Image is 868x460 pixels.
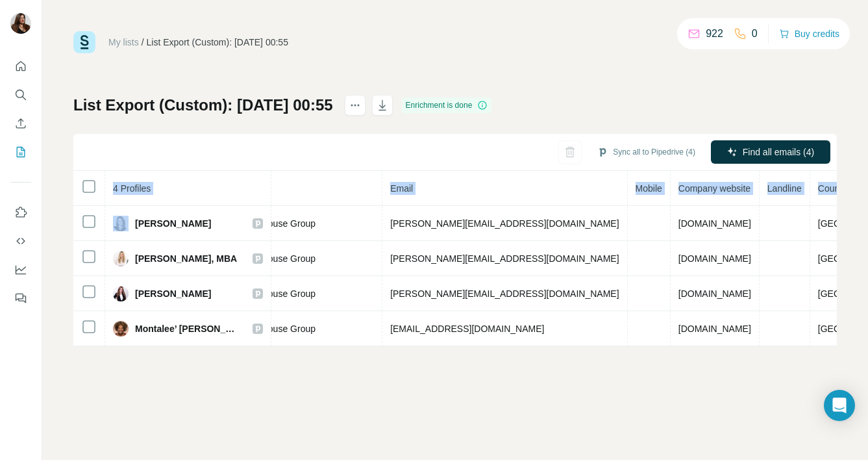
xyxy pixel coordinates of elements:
span: Montalee’ [PERSON_NAME] [135,322,240,335]
button: Use Surfe API [10,229,31,253]
span: [PERSON_NAME][EMAIL_ADDRESS][DOMAIN_NAME] [390,253,619,264]
img: Surfe Logo [73,31,95,53]
button: My lists [10,140,31,164]
span: Landline [767,183,802,194]
li: / [142,36,144,49]
span: Email [390,183,413,194]
span: Beach House Group [233,322,316,335]
img: Avatar [113,251,129,266]
span: Beach House Group [233,252,316,265]
span: [PERSON_NAME][EMAIL_ADDRESS][DOMAIN_NAME] [390,288,619,299]
span: [DOMAIN_NAME] [678,324,751,334]
span: [PERSON_NAME][EMAIL_ADDRESS][DOMAIN_NAME] [390,218,619,229]
img: Avatar [113,321,129,337]
span: [DOMAIN_NAME] [678,253,751,264]
button: Use Surfe on LinkedIn [10,201,31,224]
span: Mobile [636,183,662,194]
button: Quick start [10,55,31,78]
img: Avatar [10,13,31,34]
button: Sync all to Pipedrive (4) [588,142,704,162]
span: [DOMAIN_NAME] [678,218,751,229]
button: Buy credits [779,25,839,43]
span: [PERSON_NAME] [135,217,211,230]
button: Dashboard [10,258,31,281]
span: Country [818,183,850,194]
button: Enrich CSV [10,112,31,135]
span: Beach House Group [233,217,316,230]
span: Find all emails (4) [743,146,814,159]
button: Search [10,83,31,107]
h1: List Export (Custom): [DATE] 00:55 [73,95,333,116]
div: Enrichment is done [402,97,492,113]
button: actions [345,95,366,116]
span: [PERSON_NAME], MBA [135,252,237,265]
span: [PERSON_NAME] [135,287,211,300]
span: 4 Profiles [113,183,151,194]
span: [DOMAIN_NAME] [678,288,751,299]
span: [EMAIL_ADDRESS][DOMAIN_NAME] [390,324,544,334]
p: 0 [752,26,758,42]
div: List Export (Custom): [DATE] 00:55 [147,36,288,49]
button: Feedback [10,287,31,310]
a: My lists [108,37,139,47]
span: Company website [678,183,750,194]
div: Open Intercom Messenger [824,390,855,421]
button: Find all emails (4) [711,140,830,164]
img: Avatar [113,216,129,231]
p: 922 [706,26,723,42]
span: Beach House Group [233,287,316,300]
img: Avatar [113,286,129,301]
